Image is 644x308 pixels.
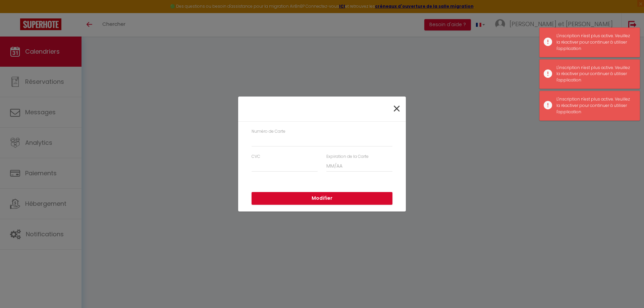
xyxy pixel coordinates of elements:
label: Expiration de la Carte [326,153,369,160]
span: × [392,99,401,119]
input: MM/AA [326,160,392,172]
div: L'inscription n'est plus active. Veuillez la réactiver pour continuer à utiliser l'application [556,96,633,115]
button: Close [392,102,401,116]
div: L'inscription n'est plus active. Veuillez la réactiver pour continuer à utiliser l'application [556,33,633,52]
button: Ouvrir le widget de chat LiveChat [5,3,25,23]
label: Numéro de Carte [252,128,285,135]
div: L'inscription n'est plus active. Veuillez la réactiver pour continuer à utiliser l'application [556,65,633,84]
button: Modifier [252,192,392,205]
label: CVC [252,153,260,160]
